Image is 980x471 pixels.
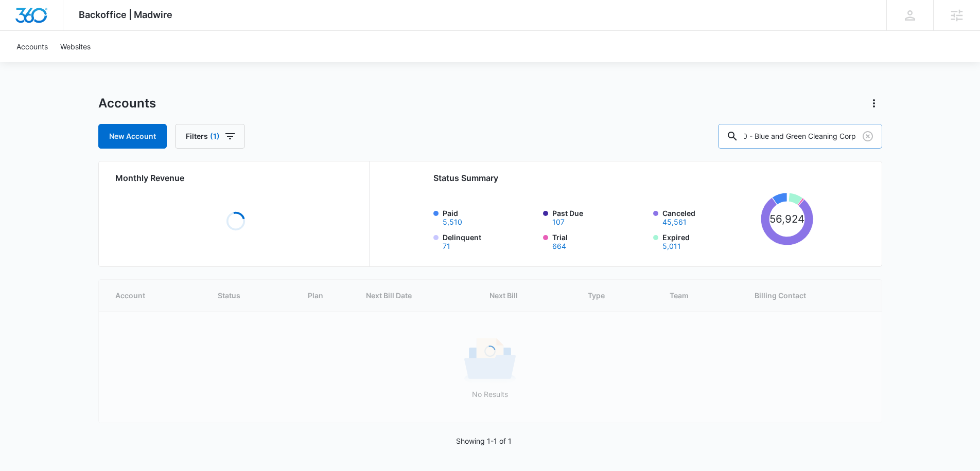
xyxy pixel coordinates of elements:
h2: Monthly Revenue [115,172,357,184]
span: (1) [210,133,220,140]
span: Backoffice | Madwire [79,9,172,20]
button: Canceled [662,219,687,226]
a: Websites [54,31,97,62]
p: Showing 1-1 of 1 [456,436,512,446]
button: Filters(1) [175,124,245,149]
label: Expired [662,232,757,250]
button: Past Due [552,219,565,226]
a: Accounts [10,31,54,62]
tspan: 56,924 [769,212,804,225]
a: New Account [98,124,167,149]
h1: Accounts [98,96,156,111]
label: Paid [443,208,537,226]
label: Delinquent [443,232,537,250]
button: Actions [866,95,882,112]
input: Search [718,124,882,149]
button: Paid [443,219,462,226]
button: Clear [860,128,876,144]
label: Past Due [552,208,647,226]
button: Delinquent [443,243,450,250]
button: Expired [662,243,681,250]
h2: Status Summary [433,172,814,184]
button: Trial [552,243,566,250]
label: Canceled [662,208,757,226]
label: Trial [552,232,647,250]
